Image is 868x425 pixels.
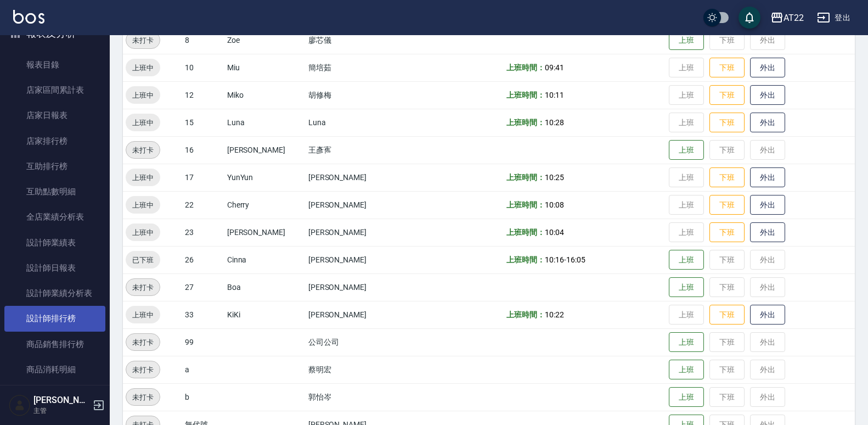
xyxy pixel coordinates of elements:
td: Boa [224,273,306,301]
button: 外出 [750,113,785,133]
button: 上班 [669,387,704,407]
img: Person [9,394,31,416]
button: 外出 [750,195,785,215]
td: b [182,383,224,411]
td: Miko [224,81,306,109]
td: 27 [182,273,224,301]
a: 店家排行榜 [4,128,105,154]
button: 下班 [709,222,745,243]
button: 外出 [750,305,785,325]
b: 上班時間： [506,228,545,237]
td: 12 [182,81,224,109]
span: 未打卡 [126,282,160,293]
td: [PERSON_NAME] [306,219,423,246]
td: 廖芯儀 [306,26,423,54]
b: 上班時間： [506,63,545,72]
button: 下班 [709,195,745,215]
td: 17 [182,164,224,191]
td: Luna [306,109,423,136]
span: 09:41 [545,63,564,72]
b: 上班時間： [506,200,545,209]
span: 上班中 [126,227,160,238]
td: 8 [182,26,224,54]
td: 公司公司 [306,328,423,356]
a: 互助點數明細 [4,179,105,204]
td: [PERSON_NAME] [306,164,423,191]
button: save [739,7,760,29]
button: 下班 [709,113,745,133]
span: 上班中 [126,117,160,128]
td: a [182,356,224,383]
td: [PERSON_NAME] [224,136,306,164]
span: 未打卡 [126,364,160,376]
span: 10:11 [545,91,564,99]
span: 已下班 [126,254,160,266]
b: 上班時間： [506,118,545,127]
span: 上班中 [126,199,160,211]
td: 10 [182,54,224,81]
span: 未打卡 [126,337,160,348]
b: 上班時間： [506,310,545,319]
button: 外出 [750,58,785,78]
span: 上班中 [126,90,160,101]
button: AT22 [766,7,808,29]
a: 報表目錄 [4,52,105,77]
td: 郭怡岑 [306,383,423,411]
td: Zoe [224,26,306,54]
td: 23 [182,219,224,246]
span: 未打卡 [126,144,160,156]
button: 上班 [669,277,704,298]
a: 店家區間累計表 [4,77,105,103]
a: 設計師業績表 [4,230,105,255]
button: 上班 [669,332,704,353]
td: 王彥寯 [306,136,423,164]
td: 15 [182,109,224,136]
button: 登出 [813,8,855,28]
td: 33 [182,301,224,328]
span: 10:16 [545,255,564,264]
span: 10:25 [545,173,564,182]
button: 外出 [750,167,785,188]
h5: [PERSON_NAME] [33,395,89,406]
a: 全店業績分析表 [4,204,105,230]
a: 商品消耗明細 [4,357,105,382]
a: 店家日報表 [4,103,105,128]
span: 未打卡 [126,392,160,403]
button: 下班 [709,167,745,188]
button: 下班 [709,58,745,78]
td: Luna [224,109,306,136]
td: 簡培茹 [306,54,423,81]
td: [PERSON_NAME] [306,273,423,301]
td: [PERSON_NAME] [306,191,423,219]
span: 16:05 [566,255,585,264]
span: 10:04 [545,228,564,237]
button: 上班 [669,360,704,380]
span: 10:08 [545,200,564,209]
span: 10:22 [545,310,564,319]
td: - [504,246,666,273]
td: 99 [182,328,224,356]
button: 外出 [750,222,785,243]
td: [PERSON_NAME] [306,246,423,273]
span: 上班中 [126,172,160,183]
a: 設計師業績分析表 [4,281,105,306]
p: 主管 [33,406,89,416]
td: 蔡明宏 [306,356,423,383]
td: 22 [182,191,224,219]
td: Miu [224,54,306,81]
td: 胡修梅 [306,81,423,109]
td: 26 [182,246,224,273]
td: 16 [182,136,224,164]
button: 上班 [669,140,704,160]
div: AT22 [784,11,804,25]
b: 上班時間： [506,255,545,264]
span: 上班中 [126,62,160,74]
a: 設計師排行榜 [4,306,105,331]
span: 上班中 [126,309,160,321]
a: 服務扣項明細表 [4,382,105,407]
td: Cinna [224,246,306,273]
td: [PERSON_NAME] [224,219,306,246]
td: YunYun [224,164,306,191]
td: Cherry [224,191,306,219]
button: 上班 [669,30,704,51]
